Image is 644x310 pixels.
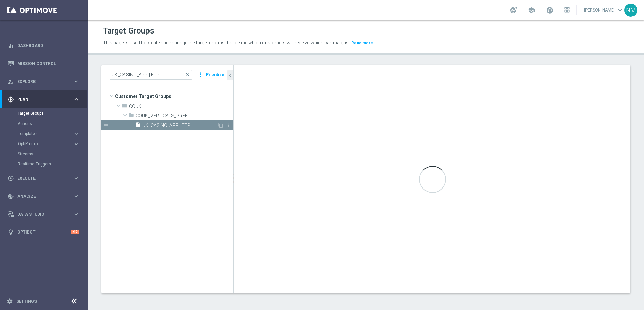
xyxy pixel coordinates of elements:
button: play_circle_outline Execute keyboard_arrow_right [7,176,80,181]
i: more_vert [197,70,204,80]
i: track_changes [8,193,14,199]
i: equalizer [8,43,14,49]
i: Duplicate Target group [218,123,223,128]
span: school [528,6,535,14]
i: folder [122,103,127,111]
div: Streams [18,149,87,159]
span: OptiPromo [18,142,66,146]
span: Execute [17,176,73,180]
button: chevron_left [227,70,233,80]
a: Optibot [17,223,71,241]
i: settings [7,298,13,304]
button: Data Studio keyboard_arrow_right [7,212,80,217]
a: Actions [18,121,70,126]
span: Templates [18,132,66,136]
a: Settings [16,299,37,303]
div: Target Groups [18,108,87,118]
button: OptiPromo keyboard_arrow_right [18,141,80,147]
span: Plan [17,97,73,102]
button: equalizer Dashboard [7,43,80,48]
i: keyboard_arrow_right [73,175,79,181]
div: Plan [8,96,73,103]
button: Prioritize [205,70,225,80]
h1: Target Groups [103,26,154,36]
a: Realtime Triggers [18,161,70,167]
span: Customer Target Groups [115,92,233,101]
i: lightbulb [8,229,14,235]
div: OptiPromo [18,142,73,146]
i: keyboard_arrow_right [73,193,79,199]
i: keyboard_arrow_right [73,211,79,217]
span: Data Studio [17,212,73,216]
input: Quick find group or folder [110,70,192,80]
a: Target Groups [18,111,70,116]
span: Analyze [17,194,73,198]
div: Data Studio [8,211,73,217]
button: Read more [351,39,374,47]
i: keyboard_arrow_right [73,131,79,137]
i: play_circle_outline [8,175,14,181]
a: [PERSON_NAME]keyboard_arrow_down [583,5,624,15]
i: person_search [8,79,14,85]
button: gps_fixed Plan keyboard_arrow_right [7,97,80,102]
i: more_vert [226,123,231,128]
button: Mission Control [7,61,80,66]
button: person_search Explore keyboard_arrow_right [7,79,80,84]
i: keyboard_arrow_right [73,78,79,85]
a: Mission Control [17,54,79,72]
div: Templates [18,129,87,139]
div: Dashboard [8,37,79,54]
div: Templates [18,132,73,136]
a: Dashboard [17,37,79,54]
span: UK_CASINO_APP | FTP [142,123,217,128]
span: Explore [17,80,73,84]
div: Optibot [8,223,79,241]
div: Explore [8,79,73,85]
span: COUK [129,104,233,109]
div: OptiPromo [18,139,87,149]
i: keyboard_arrow_right [73,96,79,103]
i: folder [129,112,134,120]
div: Mission Control [8,54,79,72]
i: chevron_left [227,72,233,79]
i: keyboard_arrow_right [73,141,79,147]
span: This page is used to create and manage the target groups that define which customers will receive... [103,40,350,45]
div: Execute [8,175,73,181]
button: track_changes Analyze keyboard_arrow_right [7,194,80,199]
button: lightbulb Optibot +10 [7,229,80,235]
div: Actions [18,118,87,129]
i: gps_fixed [8,96,14,103]
span: close [185,72,190,77]
div: +10 [71,230,79,234]
span: COUK_VERTICALS_PREF [136,113,233,119]
div: Analyze [8,193,73,199]
div: NM [624,4,637,17]
button: Templates keyboard_arrow_right [18,131,80,136]
i: insert_drive_file [135,122,141,130]
span: keyboard_arrow_down [616,6,624,14]
div: Realtime Triggers [18,159,87,169]
a: Streams [18,151,70,157]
